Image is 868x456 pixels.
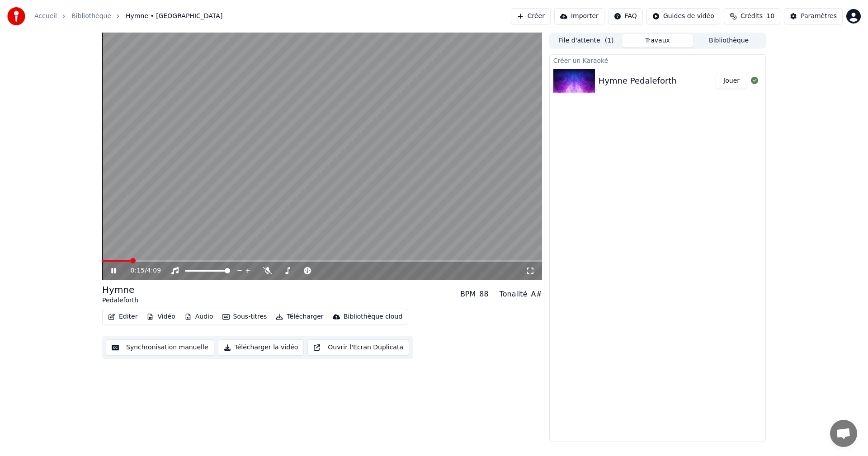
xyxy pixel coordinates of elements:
button: Guides de vidéo [646,8,720,24]
nav: breadcrumb [34,12,222,21]
button: Jouer [716,73,747,89]
button: Éditer [104,310,141,323]
button: Travaux [622,34,693,47]
img: youka [7,7,25,25]
button: Crédits10 [724,8,780,24]
span: ( 1 ) [605,36,614,45]
span: 4:09 [147,266,161,275]
span: 10 [766,12,774,21]
button: Créer [511,8,551,24]
button: Télécharger la vidéo [218,339,304,356]
button: Télécharger [272,310,327,323]
span: Crédits [741,12,763,21]
div: Pedaleforth [102,296,138,305]
div: 88 [479,289,488,300]
a: Bibliothèque [71,12,111,21]
button: FAQ [608,8,643,24]
div: Créer un Karaoké [550,55,765,66]
div: Ouvrir le chat [830,420,857,447]
div: Paramètres [801,12,837,21]
div: Bibliothèque cloud [344,312,402,321]
button: Sous-titres [219,310,271,323]
div: / [131,266,152,275]
div: Tonalité [500,289,528,300]
a: Accueil [34,12,57,21]
div: A# [531,289,542,300]
button: Synchronisation manuelle [106,339,214,356]
button: File d'attente [551,34,622,47]
div: Hymne Pedaleforth [599,75,677,87]
button: Paramètres [784,8,843,24]
button: Bibliothèque [693,34,764,47]
div: BPM [460,289,476,300]
button: Ouvrir l'Ecran Duplicata [307,339,409,356]
span: 0:15 [131,266,145,275]
div: Hymne [102,283,138,296]
button: Vidéo [143,310,179,323]
button: Importer [554,8,604,24]
span: Hymne • [GEOGRAPHIC_DATA] [126,12,222,21]
button: Audio [181,310,217,323]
